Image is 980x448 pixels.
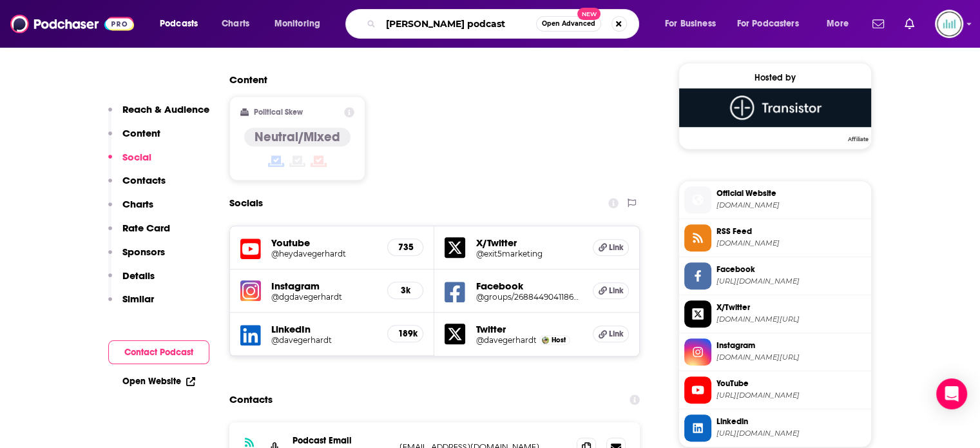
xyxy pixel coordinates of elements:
[716,416,866,427] span: Linkedin
[935,10,963,38] span: Logged in as podglomerate
[271,249,378,258] a: @heydavegerhardt
[867,13,889,35] a: Show notifications dropdown
[729,14,818,34] button: open menu
[293,435,389,446] p: Podcast Email
[274,15,320,33] span: Monitoring
[536,16,601,32] button: Open AdvancedNew
[593,282,629,299] a: Link
[936,378,967,409] div: Open Intercom Messenger
[716,264,866,275] span: Facebook
[122,174,166,186] p: Contacts
[827,15,849,33] span: More
[476,237,582,249] h5: X/Twitter
[593,239,629,256] a: Link
[122,246,165,258] p: Sponsors
[935,10,963,38] img: User Profile
[398,285,412,296] h5: 3k
[716,239,866,248] span: feeds.transistor.fm
[108,246,165,269] button: Sponsors
[229,73,630,86] h2: Content
[381,14,536,34] input: Search podcasts, credits, & more...
[108,293,154,317] button: Similar
[737,15,799,33] span: For Podcasters
[609,329,624,339] span: Link
[656,14,732,34] button: open menu
[108,340,209,364] button: Contact Podcast
[122,293,154,305] p: Similar
[684,414,866,442] a: Linkedin[URL][DOMAIN_NAME]
[229,387,273,412] h2: Contacts
[240,280,261,301] img: iconImage
[716,429,866,438] span: https://www.linkedin.com/in/davegerhardt
[845,135,871,143] span: Affiliate
[716,302,866,313] span: X/Twitter
[122,376,195,387] a: Open Website
[108,127,160,151] button: Content
[122,103,209,115] p: Reach & Audience
[10,12,134,36] img: Podchaser - Follow, Share and Rate Podcasts
[122,198,153,210] p: Charts
[684,338,866,365] a: Instagram[DOMAIN_NAME][URL]
[271,280,378,292] h5: Instagram
[108,222,170,246] button: Rate Card
[609,286,624,296] span: Link
[899,13,919,35] a: Show notifications dropdown
[716,378,866,389] span: YouTube
[122,151,151,163] p: Social
[716,340,866,351] span: Instagram
[716,188,866,199] span: Official Website
[108,103,209,127] button: Reach & Audience
[398,242,412,253] h5: 735
[716,226,866,237] span: RSS Feed
[222,15,249,33] span: Charts
[542,336,549,344] img: Dave Gerhardt
[271,292,378,302] a: @dgdavegerhardt
[552,336,566,344] span: Host
[679,72,871,83] div: Hosted by
[476,249,582,258] h5: @exit5marketing
[108,198,153,222] button: Charts
[229,191,263,215] h2: Socials
[151,14,215,34] button: open menu
[108,151,151,175] button: Social
[271,323,378,335] h5: LinkedIn
[476,292,582,302] a: @groups/268844904118600
[716,315,866,324] span: twitter.com/exit5marketing
[476,335,536,345] a: @davegerhardt
[122,222,170,234] p: Rate Card
[679,88,871,141] a: Transistor
[476,323,582,335] h5: Twitter
[935,10,963,38] button: Show profile menu
[108,269,155,293] button: Details
[818,14,865,34] button: open menu
[254,108,303,117] h2: Political Skew
[684,262,866,289] a: Facebook[URL][DOMAIN_NAME]
[160,15,198,33] span: Podcasts
[271,237,378,249] h5: Youtube
[476,280,582,292] h5: Facebook
[271,335,378,345] a: @davegerhardt
[684,300,866,327] a: X/Twitter[DOMAIN_NAME][URL]
[593,326,629,342] a: Link
[398,328,412,339] h5: 189k
[577,8,600,20] span: New
[684,376,866,404] a: YouTube[URL][DOMAIN_NAME]
[108,174,166,198] button: Contacts
[358,9,651,39] div: Search podcasts, credits, & more...
[684,224,866,251] a: RSS Feed[DOMAIN_NAME]
[265,14,337,34] button: open menu
[716,200,866,210] span: exitfive.com
[609,242,624,253] span: Link
[716,277,866,286] span: https://www.facebook.com/groups/268844904118600
[542,21,595,27] span: Open Advanced
[716,353,866,362] span: instagram.com/dgdavegerhardt
[679,88,871,127] img: Transistor
[716,391,866,400] span: https://www.youtube.com/@heydavegerhardt
[665,15,716,33] span: For Business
